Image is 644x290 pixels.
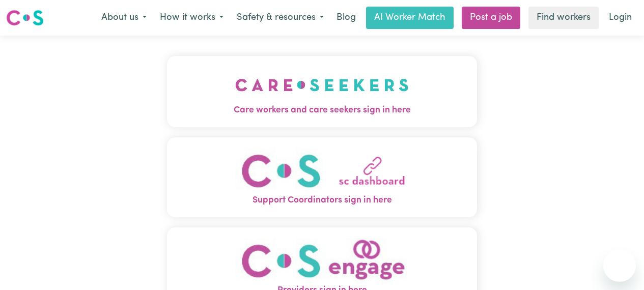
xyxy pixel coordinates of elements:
a: Blog [330,7,362,29]
a: Post a job [462,7,520,29]
img: Careseekers logo [6,9,44,27]
span: Support Coordinators sign in here [167,194,477,207]
a: AI Worker Match [366,7,454,29]
button: Support Coordinators sign in here [167,137,477,217]
span: Care workers and care seekers sign in here [167,104,477,117]
button: About us [95,7,153,28]
button: How it works [153,7,230,28]
a: Find workers [528,7,599,29]
a: Login [603,7,638,29]
a: Careseekers logo [6,6,44,30]
button: Care workers and care seekers sign in here [167,56,477,127]
iframe: Button to launch messaging window [603,249,636,282]
button: Safety & resources [230,7,330,28]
